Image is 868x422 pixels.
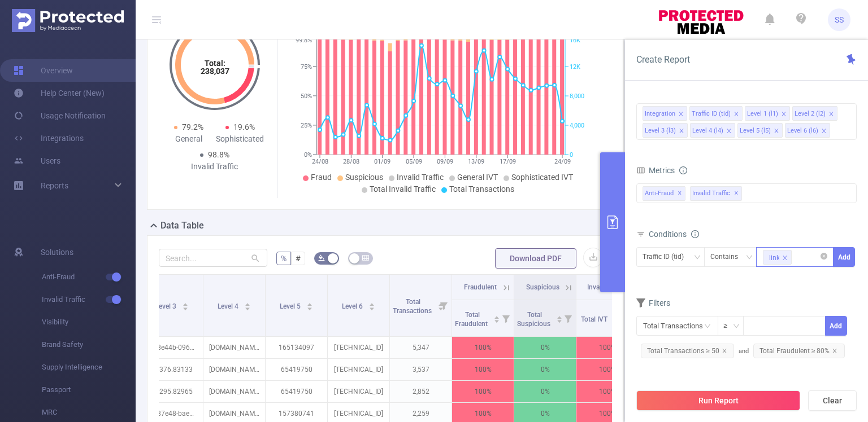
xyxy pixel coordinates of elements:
[710,248,746,266] div: Contains
[203,337,265,358] p: [DOMAIN_NAME]
[636,166,675,175] span: Metrics
[342,302,364,310] span: Level 6
[514,337,576,358] p: 0%
[514,381,576,402] p: 0%
[753,344,845,358] span: Total Fraudulent ≥ 80%
[734,187,739,200] span: ✕
[643,106,687,121] li: Integration
[493,314,500,321] div: Sort
[641,344,734,358] span: Total Transactions ≥ 50
[570,93,584,100] tspan: 8,000
[266,337,327,358] p: 165134097
[301,122,312,129] tspan: 25%
[581,315,609,323] span: Total IVT
[556,314,562,318] i: icon: caret-up
[244,306,250,309] i: icon: caret-down
[266,381,327,402] p: 65419750
[526,283,559,291] span: Suspicious
[452,381,514,402] p: 100%
[722,348,727,354] i: icon: close
[182,301,188,305] i: icon: caret-up
[493,314,500,318] i: icon: caret-up
[155,302,178,310] span: Level 3
[785,123,830,138] li: Level 6 (l6)
[781,111,787,118] i: icon: close
[576,381,638,402] p: 100%
[203,381,265,402] p: [DOMAIN_NAME]
[301,63,312,71] tspan: 75%
[14,127,84,150] a: Integrations
[345,173,383,182] span: Suspicious
[455,311,489,328] span: Total Fraudulent
[762,250,791,265] li: link
[570,122,584,129] tspan: 4,000
[368,306,375,309] i: icon: caret-down
[42,266,136,288] span: Anti-Fraud
[397,173,444,182] span: Invalid Traffic
[42,288,136,311] span: Invalid Traffic
[514,359,576,380] p: 0%
[42,333,136,356] span: Brand Safety
[740,124,771,138] div: Level 5 (l5)
[733,323,740,331] i: icon: down
[746,254,753,262] i: icon: down
[328,381,389,402] p: [TECHNICAL_ID]
[636,298,670,307] span: Filters
[554,158,570,165] tspan: 24/09
[14,82,105,104] a: Help Center (New)
[678,111,684,118] i: icon: close
[41,181,68,190] span: Reports
[556,318,562,322] i: icon: caret-down
[464,283,497,291] span: Fraudulent
[233,122,255,131] span: 19.6%
[495,248,576,269] button: Download PDF
[795,107,826,121] div: Level 2 (l2)
[368,301,375,308] div: Sort
[774,128,779,135] i: icon: close
[643,248,692,266] div: Traffic ID (tid)
[679,128,684,135] i: icon: close
[189,161,240,173] div: Invalid Traffic
[769,250,779,265] div: link
[281,254,287,263] span: %
[498,300,514,336] i: Filter menu
[679,166,687,174] i: icon: info-circle
[436,158,453,165] tspan: 09/09
[645,107,675,121] div: Integration
[511,173,573,182] span: Sophisticated IVT
[159,249,267,267] input: Search...
[560,300,576,336] i: Filter menu
[14,150,60,172] a: Users
[370,184,436,194] span: Total Invalid Traffic
[393,298,433,315] span: Total Transactions
[328,359,389,380] p: [TECHNICAL_ID]
[41,174,68,197] a: Reports
[390,359,452,380] p: 3,537
[739,348,849,355] span: and
[14,104,106,127] a: Usage Notification
[576,359,638,380] p: 100%
[694,254,701,262] i: icon: down
[787,124,818,138] div: Level 6 (l6)
[808,390,857,411] button: Clear
[643,186,685,201] span: Anti-Fraud
[452,337,514,358] p: 100%
[782,255,788,262] i: icon: close
[468,158,484,165] tspan: 13/09
[368,301,375,305] i: icon: caret-up
[182,122,203,131] span: 79.2%
[556,314,563,321] div: Sort
[457,173,498,182] span: General IVT
[570,151,573,159] tspan: 0
[296,254,301,263] span: #
[734,111,739,118] i: icon: close
[12,9,124,32] img: Protected Media
[692,107,731,121] div: Traffic ID (tid)
[405,158,422,165] tspan: 05/09
[723,316,735,335] div: ≥
[204,59,225,68] tspan: Total:
[141,359,203,380] p: 86376.83133
[737,123,783,138] li: Level 5 (l5)
[824,316,847,336] button: Add
[691,230,699,238] i: icon: info-circle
